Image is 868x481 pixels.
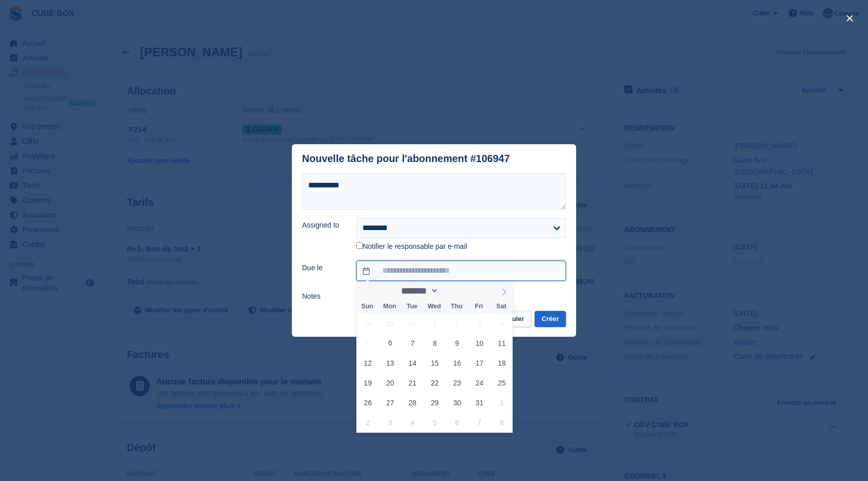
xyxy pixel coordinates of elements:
[447,412,467,432] span: November 6, 2025
[447,393,467,412] span: October 30, 2025
[492,313,512,333] span: October 4, 2025
[439,285,471,296] input: Year
[492,353,512,373] span: October 18, 2025
[403,412,422,432] span: November 4, 2025
[470,393,489,412] span: October 31, 2025
[492,412,512,432] span: November 8, 2025
[380,393,400,412] span: October 27, 2025
[535,311,566,328] button: Créer
[403,313,422,333] span: September 30, 2025
[358,353,378,373] span: October 12, 2025
[380,412,400,432] span: November 3, 2025
[492,373,512,393] span: October 25, 2025
[425,353,445,373] span: October 15, 2025
[380,373,400,393] span: October 20, 2025
[447,333,467,353] span: October 9, 2025
[425,393,445,412] span: October 29, 2025
[403,393,422,412] span: October 28, 2025
[302,263,344,273] label: Due le
[401,303,423,310] span: Tue
[356,242,467,251] label: Notifier le responsable par e-mail
[447,373,467,393] span: October 23, 2025
[425,412,445,432] span: November 5, 2025
[403,353,422,373] span: October 14, 2025
[470,373,489,393] span: October 24, 2025
[379,303,401,310] span: Mon
[358,393,378,412] span: October 26, 2025
[446,303,468,310] span: Thu
[302,153,510,165] div: Nouvelle tâche pour l'abonnement #106947
[470,333,489,353] span: October 10, 2025
[398,285,439,296] select: Month
[842,10,858,26] button: close
[423,303,446,310] span: Wed
[380,353,400,373] span: October 13, 2025
[470,313,489,333] span: October 3, 2025
[470,353,489,373] span: October 17, 2025
[403,333,422,353] span: October 7, 2025
[403,373,422,393] span: October 21, 2025
[490,303,513,310] span: Sat
[358,313,378,333] span: September 28, 2025
[356,242,363,249] input: Notifier le responsable par e-mail
[425,373,445,393] span: October 22, 2025
[468,303,490,310] span: Fri
[447,313,467,333] span: October 2, 2025
[492,393,512,412] span: November 1, 2025
[358,373,378,393] span: October 19, 2025
[492,333,512,353] span: October 11, 2025
[358,333,378,353] span: October 5, 2025
[358,412,378,432] span: November 2, 2025
[356,303,379,310] span: Sun
[380,333,400,353] span: October 6, 2025
[425,313,445,333] span: October 1, 2025
[380,313,400,333] span: September 29, 2025
[470,412,489,432] span: November 7, 2025
[425,333,445,353] span: October 8, 2025
[302,291,344,302] label: Notes
[447,353,467,373] span: October 16, 2025
[302,220,344,231] label: Assigned to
